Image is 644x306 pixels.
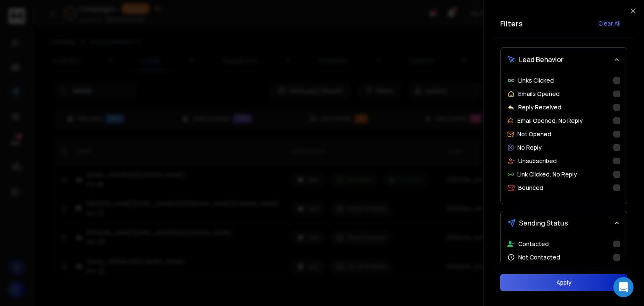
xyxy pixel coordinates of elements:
button: Clear All [592,15,627,32]
button: Lead Behavior [501,48,627,71]
div: Lead Behavior [501,71,627,204]
p: Unsubscribed [518,157,557,165]
p: Not Opened [517,130,551,138]
span: Lead Behavior [519,54,563,65]
h2: Filters [500,18,523,29]
span: Sending Status [519,218,568,228]
p: Link Clicked, No Reply [517,170,577,179]
p: Contacted [518,240,549,248]
button: Sending Status [501,211,627,235]
p: Emails Opened [518,90,560,98]
p: Email Opened, No Reply [517,117,583,125]
button: Apply [500,274,627,291]
p: Bounced [518,184,543,192]
p: Links Clicked [518,76,554,85]
p: Not Contacted [518,253,560,262]
p: Reply Received [518,103,561,112]
div: Open Intercom Messenger [613,277,634,297]
p: No Reply [517,143,542,152]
